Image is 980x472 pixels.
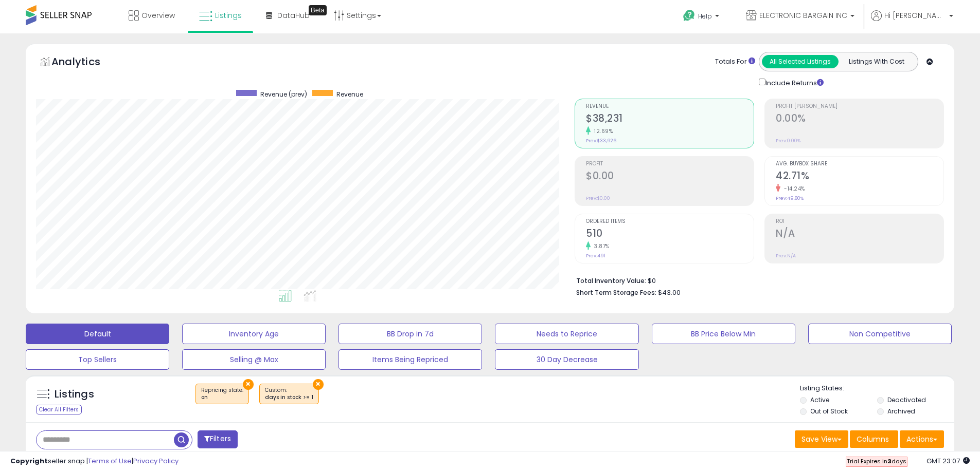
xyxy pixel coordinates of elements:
div: Totals For [715,57,755,67]
small: Prev: $0.00 [586,195,610,201]
small: Prev: 0.00% [776,138,800,144]
small: Prev: 49.80% [776,195,804,201]
b: Short Term Storage Fees: [576,288,656,297]
h5: Analytics [51,54,120,71]
h2: N/A [776,228,943,241]
small: -14.24% [780,185,805,193]
label: Archived [887,407,915,416]
h2: 42.71% [776,170,943,184]
strong: Copyright [10,456,48,466]
span: ELECTRONIC BARGAIN INC [759,10,847,21]
b: Total Inventory Value: [576,276,646,285]
button: Listings With Cost [838,55,915,68]
button: × [313,379,324,390]
button: Save View [795,430,848,448]
span: Profit [586,161,754,167]
label: Active [810,395,829,404]
a: Terms of Use [88,456,132,466]
h2: 510 [586,228,754,241]
button: Default [26,324,169,344]
span: Help [698,12,712,21]
span: $43.00 [658,288,681,297]
button: Selling @ Max [182,349,326,370]
div: Include Returns [751,77,836,88]
span: Trial Expires in days [847,457,906,465]
small: Prev: $33,926 [586,138,616,144]
span: Profit [PERSON_NAME] [776,104,943,109]
span: Overview [141,10,175,21]
div: Tooltip anchor [309,5,327,15]
button: BB Drop in 7d [338,324,482,344]
a: Hi [PERSON_NAME] [871,10,953,33]
span: Revenue [336,90,363,99]
button: × [243,379,254,390]
div: days in stock >= 1 [265,394,313,401]
span: Ordered Items [586,219,754,224]
button: Actions [900,430,944,448]
a: Privacy Policy [133,456,179,466]
span: Revenue [586,104,754,109]
p: Listing States: [800,384,954,393]
small: 3.87% [591,242,610,250]
span: Repricing state : [201,386,243,402]
button: Non Competitive [808,324,952,344]
button: Top Sellers [26,349,169,370]
a: Help [675,2,729,33]
div: seller snap | | [10,457,179,466]
div: Clear All Filters [36,405,82,414]
h2: 0.00% [776,112,943,126]
i: Get Help [683,9,696,22]
button: Needs to Reprice [495,324,638,344]
button: Items Being Repriced [338,349,482,370]
span: DataHub [277,10,310,21]
span: Listings [215,10,242,21]
button: Filters [198,430,238,448]
span: Custom: [265,386,313,402]
button: All Selected Listings [762,55,839,68]
span: Columns [857,434,889,444]
small: Prev: 491 [586,253,605,259]
button: Inventory Age [182,324,326,344]
small: Prev: N/A [776,253,796,259]
small: 12.69% [591,127,613,135]
h2: $38,231 [586,112,754,126]
li: $0 [576,274,936,286]
button: 30 Day Decrease [495,349,638,370]
span: ROI [776,219,943,224]
b: 3 [887,457,892,465]
button: BB Price Below Min [652,324,795,344]
label: Out of Stock [810,407,848,416]
span: Hi [PERSON_NAME] [884,10,946,21]
h5: Listings [55,387,94,402]
div: on [201,394,243,401]
span: 2025-09-8 23:07 GMT [926,456,970,466]
label: Deactivated [887,395,926,404]
button: Columns [850,430,898,448]
h2: $0.00 [586,170,754,184]
span: Revenue (prev) [260,90,307,99]
span: Avg. Buybox Share [776,161,943,167]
